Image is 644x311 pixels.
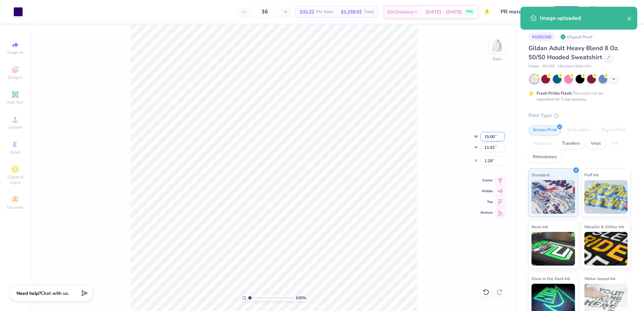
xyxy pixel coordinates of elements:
div: Applique [528,139,555,149]
input: – – [252,6,278,18]
div: Embroidery [563,125,595,135]
span: 100 % [295,295,306,301]
span: # G185 [543,64,555,69]
div: Image uploaded [540,14,627,22]
input: Untitled Design [495,5,545,19]
span: Metallic & Glitter Ink [584,223,624,230]
span: $1,159.92 [341,8,362,15]
div: Digital Print [597,125,630,135]
div: Transfers [557,139,584,149]
img: Neon Ink [532,232,575,266]
span: Top [481,200,493,204]
div: Screen Print [528,125,561,135]
div: # 508538B [528,33,555,41]
span: Image AI [7,50,23,55]
strong: Need help? [17,290,41,297]
img: Standard [532,180,575,214]
span: Center [481,178,493,183]
span: Decorate [7,205,23,210]
span: Puff Ink [584,171,599,178]
span: Water based Ink [584,275,615,282]
span: FREE [466,9,473,14]
span: Designs [8,75,23,80]
div: Print Type [528,112,631,119]
span: Clipart & logos [3,174,27,185]
div: Rhinestones [528,152,561,162]
span: Gildan [528,64,539,69]
div: Foil [607,139,623,149]
div: This color can be expedited for 5 day delivery. [537,90,619,102]
span: Gildan Adult Heavy Blend 8 Oz. 50/50 Hooded Sweatshirt [528,44,619,61]
span: Upload [8,125,22,130]
span: [DATE] - [DATE] [425,8,462,15]
span: Est. Delivery [388,8,413,15]
img: Puff Ink [584,180,628,214]
span: Middle [481,189,493,194]
span: Standard [532,171,549,178]
span: Greek [10,149,21,155]
span: Bottom [481,210,493,215]
span: Chat with us. [41,290,69,297]
span: Minimum Order: 24 + [558,64,592,69]
span: Add Text [7,100,23,105]
span: $32.22 [300,8,314,15]
div: Vinyl [586,139,605,149]
strong: Fresh Prints Flash: [537,91,572,96]
span: Per Item [316,8,333,15]
span: Total [364,8,374,15]
button: close [627,14,632,22]
div: Back [493,56,502,62]
span: Glow in the Dark Ink [532,275,570,282]
div: Original Proof [558,33,596,41]
img: Back [490,39,504,53]
img: Metallic & Glitter Ink [584,232,628,266]
span: Neon Ink [532,223,548,230]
